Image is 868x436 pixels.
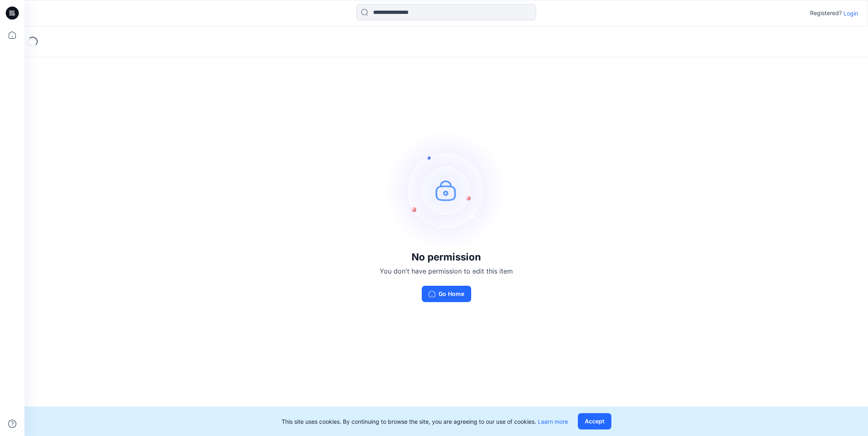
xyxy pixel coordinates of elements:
p: This site uses cookies. By continuing to browse the site, you are agreeing to our use of cookies. [282,417,568,426]
button: Accept [578,413,611,429]
p: Registered? [810,8,842,18]
button: Go Home [422,286,471,302]
h3: No permission [380,251,513,263]
a: Learn more [538,418,568,425]
p: Login [843,9,858,18]
img: no-perm.svg [385,129,508,251]
p: You don't have permission to edit this item [380,266,513,276]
